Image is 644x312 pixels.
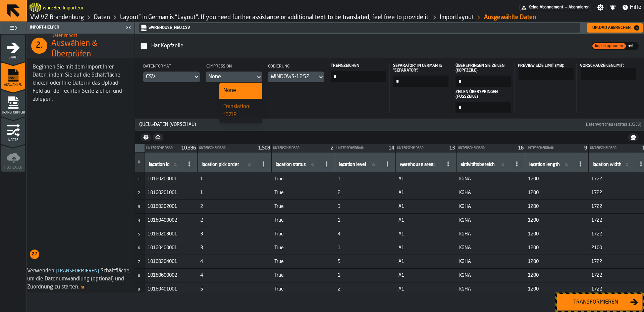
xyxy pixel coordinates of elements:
span: Abonnieren [569,5,590,10]
div: StatList-item-Unterscheidbar: [335,144,395,152]
span: 2 [338,286,393,292]
span: A1 [398,245,454,251]
span: A1 [398,218,454,223]
input: label [200,161,257,169]
li: menu Karte [1,117,25,144]
span: 10160401001 [148,286,195,292]
span: 1 [338,218,393,223]
div: StatList-item-Unterscheidbar: [457,144,525,152]
span: Transformieren [54,269,101,273]
span: label [276,162,306,167]
span: 1 [138,178,140,181]
span: 6 [138,247,140,250]
input: react-aria6140509240-:r1im: react-aria6140509240-:r1im: [581,68,636,80]
li: menu Auswählen [1,62,25,89]
span: A1 [398,273,454,278]
label: button-toggle-Vollständiges Menü umschalten [1,23,25,33]
label: InputCheckbox-label-react-aria6140509240-:r1ia: [141,39,592,53]
div: StatList-item-Unterscheidbar: [198,144,271,152]
button: button- [141,133,151,141]
div: thumb [592,43,626,49]
span: 10160400001 [148,245,195,251]
span: 1200 [528,273,586,278]
span: ] [98,269,99,273]
span: 1200 [528,176,586,182]
span: A1 [398,176,454,182]
span: 5 [200,286,269,292]
span: Keine Abonnement [529,5,563,10]
div: Upload abbrechen [590,26,633,30]
span: 9 [584,146,587,150]
span: True [274,231,332,237]
span: 1,508 [258,146,270,150]
span: 3 [200,231,269,237]
span: 1 [338,176,393,182]
span: 4 [138,219,140,223]
span: 3 [200,245,269,251]
span: 4 [200,273,269,278]
div: DropdownMenuValue-NO [208,73,253,81]
span: A1 [398,259,454,264]
span: KGHA [459,204,523,209]
span: 10,336 [181,146,196,150]
a: link-to-/wh/i/fa05c68f-4c9c-4120-ba7f-9a7e5740d4da/import/layout/cd7cae05-271c-4f96-9440-621303ea... [484,14,536,21]
span: 1200 [528,190,586,195]
span: 4 [338,231,393,237]
div: Menü-Abonnement [520,4,591,11]
span: label [593,162,622,167]
input: label [528,161,574,169]
span: [ [56,269,57,273]
li: menu Transformieren [1,90,25,117]
span: label [529,162,560,167]
span: A1 [398,190,454,195]
span: 5 [138,233,140,236]
span: Preview Size Limit (MB): [518,64,564,68]
span: A1 [398,204,454,209]
label: button-toggle-Schließe mich [124,24,133,32]
div: StatList-item-Unterscheidbar: [145,144,197,152]
div: Unterscheidbar: [590,146,640,150]
span: 2 [338,190,393,195]
div: Beginnen Sie mit dem Import Ihrer Daten, indem Sie auf die Schaltfläche klicken oder Ihre Datei i... [33,63,129,103]
span: Vorschauzeilenlimit: [580,64,624,68]
span: 2 [138,191,140,195]
button: button-Transformieren [557,294,643,311]
span: Überspringen Sie Zeilen (Kopfzeile) [455,63,509,73]
span: Hochladen [1,166,25,170]
div: Import-Helfer [29,25,124,30]
span: 13 [449,146,455,150]
span: — [565,5,567,10]
div: StatList-item-Unterscheidbar: [396,144,456,152]
label: react-aria6140509240-:r1ik: [517,63,574,80]
span: 2 [200,204,269,209]
span: Importoptionen [592,43,626,49]
span: True [274,190,332,195]
span: KGHA [459,286,523,292]
span: 1200 [528,204,586,209]
span: True [274,176,332,182]
h2: Sub Title [51,32,129,38]
span: True [274,259,332,264]
li: menu Start [1,35,25,61]
span: 10160200001 [148,176,195,182]
button: button- [153,133,163,141]
span: KGNA [459,176,523,182]
label: react-aria6140509240-:r1im: [579,63,636,80]
li: dropdown-item [219,99,262,123]
button: button- [628,133,639,141]
span: 1 [200,190,269,195]
span: True [274,273,332,278]
span: 2 [200,218,269,223]
span: label [461,162,495,167]
input: label [591,161,634,169]
span: Warehouse_neu.CSV [139,23,580,33]
div: Kompression [206,63,262,72]
a: link-to-/wh/i/fa05c68f-4c9c-4120-ba7f-9a7e5740d4da [30,14,84,21]
div: Unterscheidbar: [397,146,447,150]
label: input-value-Separator" in German is "Separator". [392,63,449,87]
span: KGHA [459,231,523,237]
span: label [400,162,433,167]
span: 10160204001 [148,259,195,264]
span: 4 [200,259,269,264]
span: 1 [338,245,393,251]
